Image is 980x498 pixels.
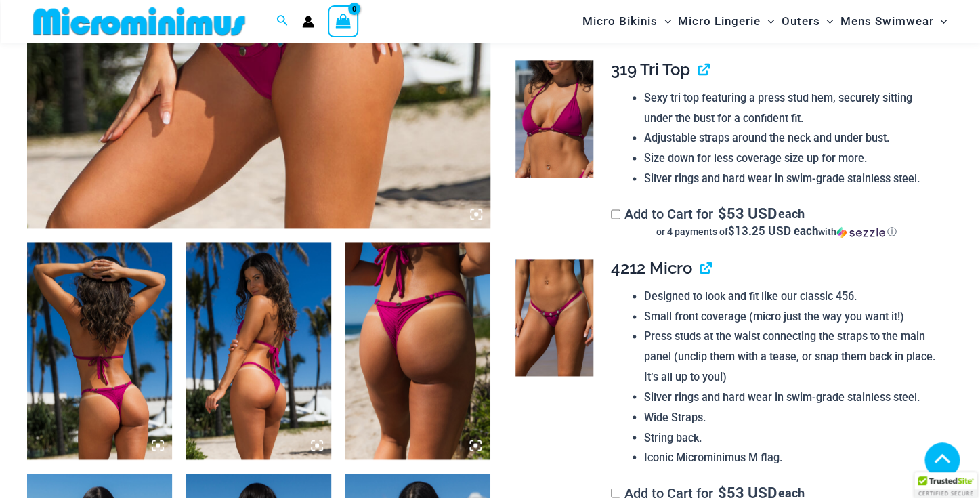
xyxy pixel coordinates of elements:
span: Mens Swimwear [840,4,933,39]
span: 53 USD [718,207,777,220]
li: Wide Straps. [644,407,942,428]
li: Silver rings and hard wear in swim-grade stainless steel. [644,169,942,189]
span: Menu Toggle [658,4,671,39]
li: Adjustable straps around the neck and under bust. [644,128,942,148]
span: Menu Toggle [761,4,774,39]
a: Micro LingerieMenu ToggleMenu Toggle [675,4,777,39]
a: Micro BikinisMenu ToggleMenu Toggle [579,4,675,39]
span: Menu Toggle [819,4,833,39]
span: Micro Bikinis [582,4,658,39]
a: OutersMenu ToggleMenu Toggle [777,4,836,39]
li: String back. [644,428,942,448]
a: View Shopping Cart, empty [328,5,359,37]
label: Add to Cart for [611,206,942,239]
span: each [778,207,805,220]
nav: Site Navigation [577,2,953,41]
span: Outers [781,4,819,39]
a: Mens SwimwearMenu ToggleMenu Toggle [836,4,950,39]
img: Tight Rope Pink 319 Top 4228 Thong [27,242,172,460]
div: or 4 payments of with [611,225,942,238]
li: Designed to look and fit like our classic 456. [644,287,942,307]
input: Add to Cart for$53 USD eachor 4 payments of$13.25 USD eachwithSezzle Click to learn more about Se... [611,209,620,219]
li: Press studs at the waist connecting the straps to the main panel (unclip them with a tease, or sn... [644,327,942,387]
a: Account icon link [302,16,314,28]
span: $ [718,203,727,223]
span: 4212 Micro [611,258,692,278]
li: Sexy tri top featuring a press stud hem, securely sitting under the bust for a confident fit. [644,88,942,128]
li: Silver rings and hard wear in swim-grade stainless steel. [644,387,942,407]
img: MM SHOP LOGO FLAT [28,6,251,37]
span: 319 Tri Top [611,60,690,79]
li: Size down for less coverage size up for more. [644,148,942,169]
img: Sezzle [836,226,885,238]
span: Menu Toggle [933,4,947,39]
span: $13.25 USD each [728,223,818,238]
li: Iconic Microminimus M flag. [644,447,942,468]
div: TrustedSite Certified [914,472,977,498]
img: Tight Rope Pink 4228 Thong [345,242,490,460]
img: Tight Rope Pink 319 Top [515,60,593,178]
li: Small front coverage (micro just the way you want it!) [644,307,942,327]
img: Tight Rope Pink 319 4212 Micro [515,259,593,376]
span: Micro Lingerie [678,4,761,39]
img: Tight Rope Pink 319 Top 4228 Thong [186,242,331,460]
a: Search icon link [276,13,289,30]
input: Add to Cart for$53 USD eachor 4 payments of$13.25 USD eachwithSezzle Click to learn more about Se... [611,488,620,497]
div: or 4 payments of$13.25 USD eachwithSezzle Click to learn more about Sezzle [611,225,942,238]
